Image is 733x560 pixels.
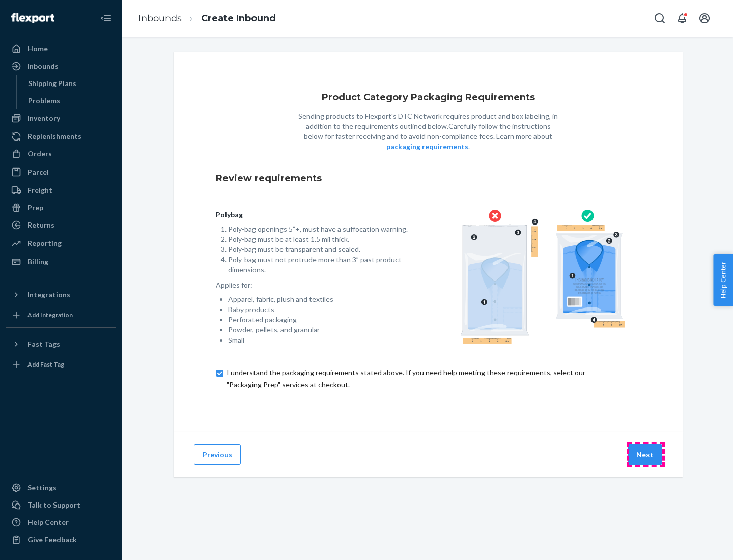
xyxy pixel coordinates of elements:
a: Inbounds [138,13,182,24]
li: Apparel, fabric, plush and textiles [228,294,412,304]
li: Small [228,335,412,345]
ol: breadcrumbs [130,4,284,34]
div: Problems [28,96,60,106]
a: Settings [6,480,116,496]
a: Replenishments [6,128,116,145]
div: Fast Tags [27,339,60,349]
div: Inventory [27,113,60,123]
div: Settings [27,483,57,493]
div: Home [27,44,48,54]
div: Inbounds [27,61,59,71]
a: Orders [6,146,116,162]
a: Billing [6,254,116,270]
a: Parcel [6,164,116,180]
a: Add Integration [6,307,116,323]
button: Open notifications [672,8,692,29]
a: Help Center [6,514,116,530]
a: Inbounds [6,58,116,74]
button: Fast Tags [6,336,116,352]
div: Reporting [27,238,62,248]
p: Applies for: [216,280,412,290]
button: Help Center [713,254,733,306]
div: Review requirements [216,164,640,193]
a: Returns [6,217,116,233]
button: Integrations [6,287,116,303]
p: Sending products to Flexport's DTC Network requires product and box labeling, in addition to the ... [296,111,560,152]
li: Poly-bag must be at least 1.5 mil thick. [228,234,412,244]
div: Freight [27,185,52,195]
div: Give Feedback [27,535,77,545]
div: Orders [27,149,52,159]
div: Replenishments [27,131,81,142]
div: Returns [27,220,54,230]
button: Next [628,444,662,465]
a: Inventory [6,110,116,126]
div: Billing [27,257,48,267]
li: Poly-bag openings 5”+, must have a suffocation warning. [228,224,412,234]
img: Flexport logo [11,13,54,23]
a: Prep [6,200,116,216]
li: Perforated packaging [228,315,412,325]
li: Powder, pellets, and granular [228,325,412,335]
div: Help Center [27,517,69,527]
h1: Product Category Packaging Requirements [322,93,535,103]
button: Open Search Box [650,8,670,29]
a: Reporting [6,235,116,251]
a: Shipping Plans [23,75,117,92]
li: Baby products [228,304,412,315]
div: Talk to Support [27,500,80,510]
button: Give Feedback [6,531,116,548]
p: Polybag [216,210,412,220]
button: Open account menu [694,8,715,29]
div: Add Integration [27,311,73,319]
div: Parcel [27,167,49,177]
a: Freight [6,182,116,199]
a: Create Inbound [201,13,276,24]
div: Add Fast Tag [27,360,64,369]
img: polybag.ac92ac876edd07edd96c1eaacd328395.png [460,210,625,344]
div: Integrations [27,290,70,300]
div: Prep [27,203,43,213]
button: Previous [194,444,241,465]
button: packaging requirements [386,142,468,152]
button: Close Navigation [96,8,116,29]
a: Talk to Support [6,497,116,513]
li: Poly-bag must not protrude more than 3” past product dimensions. [228,255,412,275]
li: Poly-bag must be transparent and sealed. [228,244,412,255]
a: Home [6,41,116,57]
div: Shipping Plans [28,78,76,89]
a: Add Fast Tag [6,356,116,373]
a: Problems [23,93,117,109]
